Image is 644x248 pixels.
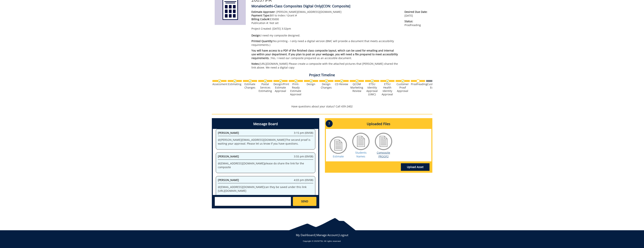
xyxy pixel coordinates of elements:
a: Estimate [333,155,344,158]
span: [CON: Composite] [322,4,350,8]
img: checkmark [294,79,298,83]
p: [DATE] [404,10,429,18]
img: checkmark [371,79,374,83]
div: Design [304,82,318,86]
img: checkmark [264,79,267,83]
span: Design: [251,34,261,37]
div: Postal Services Estimating [258,82,272,93]
div: ETSU Identity Approval (UMC) [365,82,379,96]
p: Proofreading [404,19,429,27]
p: [URL][DOMAIN_NAME] Please create a composite with the attached pictures that [PERSON_NAME] shared... [251,62,399,69]
img: checkmark [309,79,313,83]
div: Print-Ready Estimate Approval [289,82,303,96]
img: checkmark [279,79,283,83]
div: Design Changes [319,82,333,89]
span: [PERSON_NAME] [218,178,239,182]
a: Manage Account [316,233,338,237]
a: SEND [293,197,316,206]
a: Upload Asset [401,163,430,171]
span: Estimate Approver: [251,10,276,14]
a: Students Names [355,151,367,158]
img: checkmark [218,79,221,83]
span: [PERSON_NAME] [218,131,239,135]
span: You will have access to a PDF of the finished class composite layout, which can be used for email... [251,49,398,60]
span: Status: [404,19,429,23]
div: Design/Print Estimate Approval [273,82,288,93]
p: Have questions about your status? Call 439-2402 [212,105,432,108]
div: CD Review [335,82,349,86]
a: ETSU [319,240,323,242]
span: 3:55 pm (09/08) [294,155,313,158]
img: checkmark [401,79,405,83]
h4: Uploaded Files [326,119,431,129]
span: Not set [270,21,279,25]
span: Payment Type: [251,14,270,17]
div: Customer Edits [426,82,440,89]
a: Logout [339,233,348,237]
img: checkmark [248,79,252,83]
textarea: messageToSend [215,197,291,206]
img: checkmark [233,79,237,83]
p: @ [EMAIL_ADDRESS][DOMAIN_NAME] please do share the link for the composite [218,162,313,169]
p: Bill to Index / Grant # [251,14,399,17]
span: Desired Due Date: [404,10,429,14]
p: I need my composite designed. [251,34,399,37]
span: 4:03 pm (09/08) [294,178,313,182]
img: checkmark [325,79,328,83]
img: checkmark [340,79,344,83]
a: Composite PROOF2 [377,151,390,158]
div: Proofreading [411,82,425,86]
div: Customer Proof Approval [396,82,410,93]
span: Billing Code/#: [251,17,270,21]
p: No printing - I only need a digital version (BMC will provide a document that meets accessibility... [251,39,399,47]
span: Notes: [251,62,260,65]
div: Assessment [212,82,227,86]
a: My Dashboard [296,233,315,237]
p: ? [326,120,333,127]
img: checkmark [386,79,389,83]
div: Estimating [228,82,242,86]
p: Yes, I need our composite prepared as an accessible document. [251,49,399,60]
span: [DATE] 3:32pm [272,27,291,30]
div: Estimate Changes [243,82,257,89]
span: [PERSON_NAME] [218,155,239,158]
p: @ [EMAIL_ADDRESS][DOMAIN_NAME] can they be saved under this link [URL][DOMAIN_NAME] [218,185,313,193]
div: ETSU Health Identity Approval [380,82,394,96]
span: Publication #: [251,21,269,25]
span: Project Created: [251,27,272,30]
p: [PERSON_NAME][EMAIL_ADDRESS][DOMAIN_NAME] [251,10,399,14]
span: SEND [301,199,308,203]
span: 3:15 pm (09/08) [294,131,313,135]
p: @ [PERSON_NAME][EMAIL_ADDRESS][DOMAIN_NAME] The second proof is waiting your approval. Please let... [218,138,313,146]
img: checkmark [355,79,359,83]
img: no [416,79,420,83]
h4: Message Board [213,119,318,129]
span: Printed Quantity: [251,39,273,43]
h4: MonaleeSethi-Class Composites Digital Only [251,4,430,8]
p: E35000 [251,17,399,21]
div: QCOM Marketing Review [350,82,364,93]
h4: Project Timeline [212,73,432,77]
